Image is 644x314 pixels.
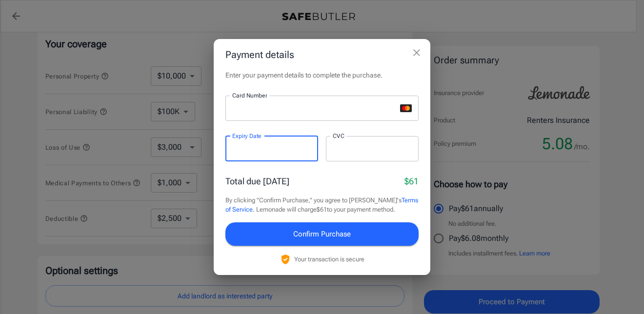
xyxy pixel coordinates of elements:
[225,175,289,188] p: Total due [DATE]
[232,144,311,153] iframe: Secure expiration date input frame
[333,132,344,140] label: CVC
[225,222,419,246] button: Confirm Purchase
[400,104,412,112] svg: mastercard
[293,228,351,240] span: Confirm Purchase
[225,196,419,215] p: By clicking "Confirm Purchase," you agree to [PERSON_NAME]'s . Lemonade will charge $61 to your p...
[214,39,430,70] h2: Payment details
[294,255,364,264] p: Your transaction is secure
[404,175,419,188] p: $61
[232,103,396,113] iframe: Secure card number input frame
[232,91,267,99] label: Card Number
[407,43,426,62] button: close
[232,132,262,140] label: Expiry Date
[225,70,419,80] p: Enter your payment details to complete the purchase.
[333,144,412,153] iframe: Secure CVC input frame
